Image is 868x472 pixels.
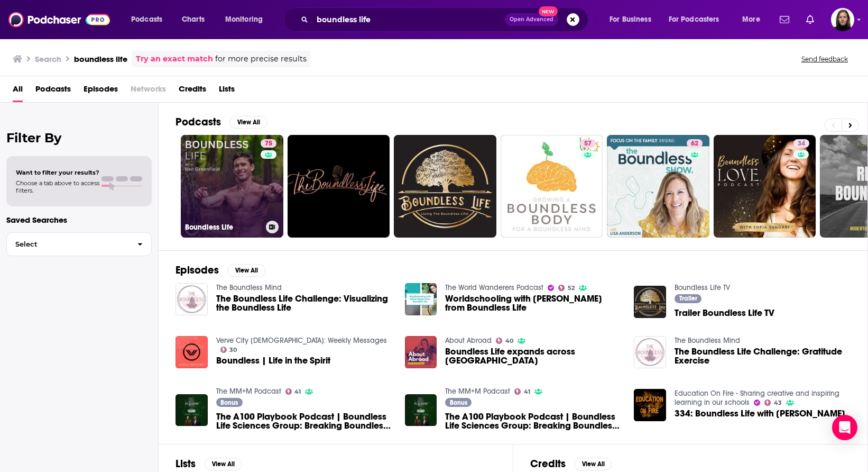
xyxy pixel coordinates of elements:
a: Boundless Life expands across Europe [445,347,621,365]
a: Boundless | Life in the Spirit [216,356,330,365]
button: Select [6,232,152,256]
a: The World Wanderers Podcast [445,283,543,292]
a: The Boundless Mind [675,336,740,345]
span: Worldschooling with [PERSON_NAME] from Boundless Life [445,294,621,312]
a: Verve City Church: Weekly Messages [216,336,387,345]
span: New [539,6,558,16]
span: More [742,12,760,27]
div: Search podcasts, credits, & more... [293,7,598,32]
p: Saved Searches [6,215,152,225]
input: Search podcasts, credits, & more... [312,11,505,28]
span: The A100 Playbook Podcast | Boundless Life Sciences Group: Breaking Boundless, a podcast sponsore... [216,412,392,430]
img: Trailer Boundless Life TV [634,286,666,318]
a: Try an exact match [136,53,213,65]
h2: Podcasts [176,115,221,129]
a: 30 [220,347,237,353]
a: Trailer Boundless Life TV [675,308,774,317]
span: For Podcasters [669,12,719,27]
span: 30 [229,348,237,352]
img: Podchaser - Follow, Share and Rate Podcasts [8,10,110,30]
span: for more precise results [215,53,307,65]
h3: Boundless Life [185,223,262,232]
a: The Boundless Mind [216,283,282,292]
span: For Business [610,12,651,27]
a: Education On Fire - Sharing creative and inspiring learning in our schools [675,389,839,407]
img: Boundless Life expands across Europe [405,336,437,368]
span: 334: Boundless Life with [PERSON_NAME] [675,409,845,418]
button: View All [574,458,612,470]
a: 62 [607,135,709,238]
button: open menu [662,11,735,28]
h3: Search [35,54,61,64]
img: The A100 Playbook Podcast | Boundless Life Sciences Group: Breaking Boundless, a podcast sponsore... [176,394,208,426]
button: Send feedback [798,55,851,63]
button: open menu [124,11,176,28]
button: View All [229,116,267,129]
a: About Abroad [445,336,492,345]
span: Bonus [450,400,467,406]
a: 43 [764,400,782,406]
span: 62 [691,139,698,149]
span: Networks [131,80,166,102]
a: 34 [714,135,816,238]
a: Charts [175,11,211,28]
a: 40 [496,338,513,344]
a: 57 [580,139,596,148]
img: The A100 Playbook Podcast | Boundless Life Sciences Group: Breaking Boundless, a podcast sponsore... [405,394,437,426]
a: Episodes [84,80,118,102]
img: Worldschooling with Rekha Magon from Boundless Life [405,283,437,315]
span: Podcasts [131,12,162,27]
span: 43 [774,401,782,405]
span: 40 [505,339,513,343]
img: The Boundless Life Challenge: Gratitude Exercise [634,336,666,368]
a: The Boundless Life Challenge: Gratitude Exercise [675,347,851,365]
span: 41 [294,389,301,394]
a: PodcastsView All [176,115,267,129]
h2: Credits [530,457,566,470]
span: Logged in as BevCat3 [831,8,854,31]
a: Show notifications dropdown [775,11,793,29]
a: 41 [285,388,301,395]
a: 41 [514,388,530,395]
button: Show profile menu [831,8,854,31]
h3: boundless life [74,54,127,64]
a: Show notifications dropdown [802,11,818,29]
button: open menu [735,11,773,28]
span: Charts [182,12,205,27]
a: Lists [219,80,235,102]
a: CreditsView All [530,457,612,470]
span: Trailer [679,295,697,302]
a: Podcasts [35,80,71,102]
span: All [13,80,23,102]
h2: Lists [176,457,196,470]
a: 57 [501,135,603,238]
a: Worldschooling with Rekha Magon from Boundless Life [445,294,621,312]
span: Choose a tab above to access filters. [16,179,99,194]
img: Boundless | Life in the Spirit [176,336,208,368]
span: 75 [265,139,272,149]
span: 34 [798,139,805,149]
img: 334: Boundless Life with Suzanne Perkowsky [634,389,666,421]
a: 75Boundless Life [181,135,283,238]
a: The Boundless Life Challenge: Visualizing the Boundless Life [216,294,392,312]
button: open menu [602,11,664,28]
button: Open AdvancedNew [505,13,558,26]
button: View All [204,458,242,470]
a: 75 [261,139,276,148]
span: 52 [568,286,575,291]
span: Open Advanced [510,17,553,22]
a: ListsView All [176,457,242,470]
img: The Boundless Life Challenge: Visualizing the Boundless Life [176,283,208,315]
